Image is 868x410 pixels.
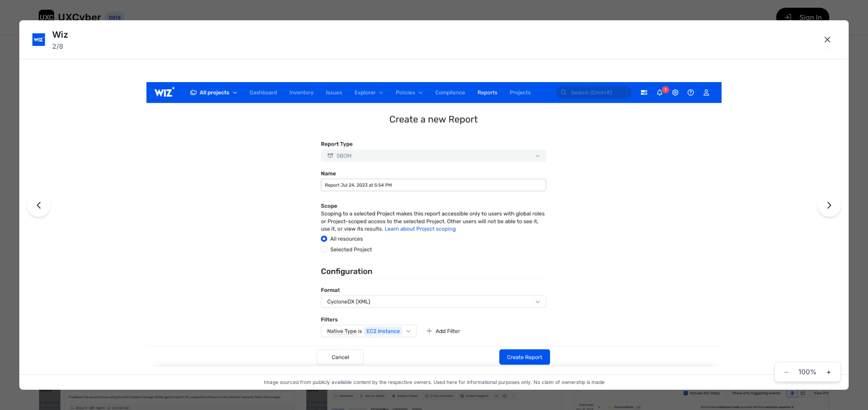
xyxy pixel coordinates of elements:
button: Next image [818,194,841,217]
span: − [784,367,789,377]
button: Zoom in [823,366,835,378]
div: Image sourced from publicly available content by the respective owners. Used here for information... [19,374,849,390]
img: Wiz logo [31,32,46,47]
button: Previous image [27,194,50,217]
div: 2 / 8 [52,42,68,51]
button: Close lightbox [818,30,837,49]
div: Wiz [52,28,68,42]
span: + [826,367,831,377]
img: Wiz image 2 [146,82,722,366]
span: 100 % [796,367,819,377]
button: Zoom out [781,366,792,378]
